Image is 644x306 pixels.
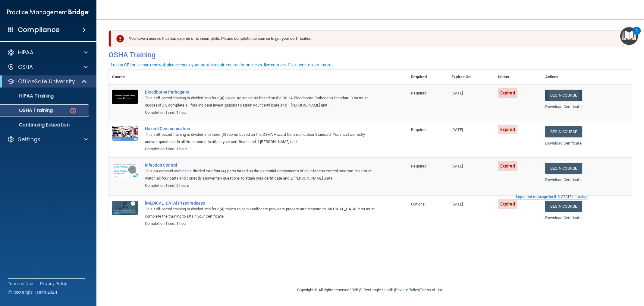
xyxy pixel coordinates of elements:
[545,215,582,220] a: Download Certificate
[145,182,377,189] div: Completion Time: 2 hours
[7,78,87,85] a: OfficeSafe University
[545,201,582,212] a: Begin Course
[411,202,426,206] span: Optional
[145,94,377,109] div: This self-paced training is divided into four (4) exposure incidents based on the OSHA Bloodborne...
[18,63,33,71] p: OSHA
[407,70,448,84] th: Required
[145,109,377,116] div: Completion Time: 1 hour
[545,163,582,174] a: Begin Course
[620,27,638,45] button: Open Resource Center, 2 new notifications
[545,90,582,101] a: Begin Course
[145,126,377,131] a: Hazard Communication
[498,161,517,171] span: Expired
[4,107,53,113] p: OSHA Training
[545,104,582,109] a: Download Certificate
[498,199,517,209] span: Expired
[545,177,582,182] a: Download Certificate
[145,167,377,182] div: This on-demand webinar is divided into four (4) parts based on the essential components of an inf...
[636,31,638,39] div: 2
[145,131,377,145] div: This self-paced training is divided into three (3) rooms based on the OSHA Hazard Communication S...
[145,201,377,206] a: [MEDICAL_DATA] Preparedness
[515,194,589,200] button: Read this if you are a dental practitioner in the state of CA
[260,280,480,300] div: Copyright © All rights reserved 2025 @ Rectangle Health | |
[411,91,426,95] span: Required
[395,288,419,292] a: Privacy Policy
[8,289,57,295] span: Ⓒ Rectangle Health 2024
[451,202,463,206] span: [DATE]
[18,49,33,56] p: HIPAA
[545,141,582,145] a: Download Certificate
[18,26,60,34] h4: Compliance
[542,70,632,84] th: Actions
[7,136,88,143] a: Settings
[145,220,377,227] div: Completion Time: 1 hour
[145,145,377,153] div: Completion Time: 1 hour
[145,90,377,94] a: Bloodborne Pathogens
[494,70,542,84] th: Status
[7,63,88,71] a: OSHA
[145,206,377,220] div: This self-paced training is divided into four (4) topics to help healthcare providers prepare and...
[411,127,426,132] span: Required
[545,126,582,137] a: Begin Course
[8,281,33,287] a: Terms of Use
[420,288,443,292] a: Terms of Use
[7,6,89,18] img: PMB logo
[109,63,332,67] div: If using CE for license renewal, please check your state's requirements for online vs. live cours...
[69,107,77,114] img: danger-circle.6113f641.png
[108,62,333,68] button: If using CE for license renewal, please check your state's requirements for online vs. live cours...
[448,70,494,84] th: Expires On
[108,51,632,59] h4: OSHA Training
[4,122,86,128] p: Continuing Education
[18,78,75,85] p: OfficeSafe University
[516,195,588,199] div: Important message for [US_STATE] practices
[7,49,88,56] a: HIPAA
[40,281,67,287] a: Privacy Policy
[451,91,463,95] span: [DATE]
[4,93,54,99] p: HIPAA Training
[451,164,463,168] span: [DATE]
[498,88,517,98] span: Expired
[111,30,624,47] div: You have a course that has expired or is incomplete. Please complete the course to get your certi...
[18,136,40,143] p: Settings
[451,127,463,132] span: [DATE]
[498,125,517,134] span: Expired
[108,70,141,84] th: Course
[116,35,124,43] img: exclamation-circle-solid-danger.72ef9ffc.png
[145,163,377,167] a: Infection Control
[540,263,637,287] iframe: Drift Widget Chat Controller
[411,164,426,168] span: Required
